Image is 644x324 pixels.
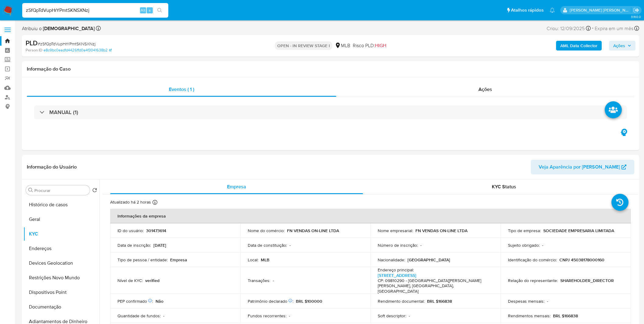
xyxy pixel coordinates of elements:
[23,227,100,241] button: KYC
[34,188,87,193] input: Procurar
[117,228,144,233] p: ID do usuário :
[427,298,452,304] p: BRL $166838
[289,313,290,319] p: -
[560,278,614,283] p: SHAREHOLDER_DIRECTOR
[23,241,100,256] button: Endereços
[378,228,413,233] p: Nome empresarial :
[248,228,285,233] p: Nome do comércio :
[592,24,593,33] span: -
[49,109,78,116] h3: MANUAL (1)
[163,313,164,319] p: -
[28,188,33,193] button: Procurar
[547,298,548,304] p: -
[539,160,620,174] span: Veja Aparência por [PERSON_NAME]
[378,313,406,319] p: Soft descriptor :
[633,7,639,13] a: Sair
[153,242,166,248] p: [DATE]
[110,199,151,205] p: Atualizado há 2 horas
[22,25,95,32] span: Atribuiu o
[27,164,77,170] h1: Informação do Usuário
[110,209,631,223] th: Informações da empresa
[531,160,634,174] button: Veja Aparência por [PERSON_NAME]
[375,42,386,49] span: HIGH
[478,86,492,93] span: Ações
[335,42,350,49] div: MLB
[553,313,578,319] p: BRL $166838
[117,313,161,319] p: Quantidade de fundos :
[550,8,555,13] a: Notificações
[508,228,541,233] p: Tipo de empresa :
[248,298,293,304] p: Patrimônio declarado :
[261,257,269,263] p: MLB
[508,298,544,304] p: Despesas mensais :
[408,257,450,263] p: [GEOGRAPHIC_DATA]
[273,278,274,283] p: -
[227,183,246,190] span: Empresa
[560,41,597,51] b: AML Data Collector
[156,298,163,304] p: Não
[378,298,425,304] p: Rendimento documental :
[378,257,405,263] p: Nacionalidade :
[559,257,604,263] p: CNPJ 45038178000160
[511,7,544,13] span: Atalhos rápidos
[378,242,418,248] p: Número de inscrição :
[23,285,100,300] button: Dispositivos Point
[22,6,168,14] input: Pesquise usuários ou casos...
[145,278,159,283] p: verified
[34,105,627,119] div: MANUAL (1)
[23,197,100,212] button: Histórico de casos
[543,228,614,233] p: SOCIEDADE EMPRESARIA LIMITADA
[153,6,166,15] button: search-icon
[508,313,551,319] p: Rendimentos mensais :
[378,272,416,278] a: [STREET_ADDRESS]
[287,228,339,233] p: FN VENDAS ON-LINE LTDA
[420,242,422,248] p: -
[42,25,95,32] b: [DEMOGRAPHIC_DATA]
[595,25,633,32] span: Expira em um mês
[23,256,100,270] button: Devices Geolocation
[248,242,287,248] p: Data de constituição :
[275,41,332,50] p: OPEN - IN REVIEW STAGE I
[170,257,187,263] p: Empresa
[415,228,467,233] p: FN VENDAS ON-LINE LTDA
[296,298,322,304] p: BRL $100000
[378,278,491,294] h4: CP: 09810290 - [GEOGRAPHIC_DATA][PERSON_NAME][PERSON_NAME], [GEOGRAPHIC_DATA], [GEOGRAPHIC_DATA]
[117,298,153,304] p: PEP confirmado :
[556,41,602,51] button: AML Data Collector
[547,24,591,33] div: Criou: 12/09/2025
[23,212,100,227] button: Geral
[248,313,286,319] p: Fundos recorrentes :
[378,267,414,273] p: Endereço principal :
[146,228,166,233] p: 301473614
[92,188,97,194] button: Retornar ao pedido padrão
[117,278,143,283] p: Nível de KYC :
[26,38,38,48] b: PLD
[38,41,96,47] span: # zSfQpTdVupHrYPmtSKNSXNzj
[508,242,540,248] p: Sujeito obrigado :
[609,41,635,51] button: Ações
[23,300,100,314] button: Documentação
[289,242,291,248] p: -
[508,278,558,283] p: Relação do representante :
[117,257,168,263] p: Tipo de pessoa / entidade :
[26,47,42,53] b: Person ID
[248,278,270,283] p: Transações :
[613,41,625,51] span: Ações
[570,7,631,13] p: igor.silva@mercadolivre.com
[248,257,258,263] p: Local :
[23,270,100,285] button: Restrições Novo Mundo
[508,257,557,263] p: Identificação do comércio :
[542,242,543,248] p: -
[169,86,194,93] span: Eventos ( 1 )
[353,42,386,49] span: Risco PLD:
[409,313,410,319] p: -
[492,183,516,190] span: KYC Status
[149,7,151,13] span: s
[27,66,634,72] h1: Informação do Caso
[44,47,112,53] a: e8c9bc0eadfd4426ffd0a4f3041638b2
[117,242,151,248] p: Data de inscrição :
[141,7,145,13] span: Alt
